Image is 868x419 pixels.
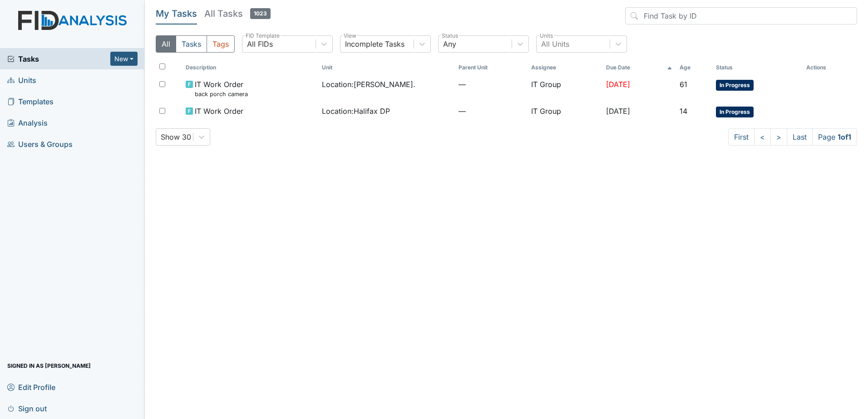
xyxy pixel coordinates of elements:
[318,60,455,75] th: Toggle SortBy
[728,128,857,146] nav: task-pagination
[195,79,248,98] span: IT Work Order back porch camera
[803,60,848,75] th: Actions
[250,8,271,19] span: 1023
[110,52,138,66] button: New
[528,75,602,102] td: IT Group
[443,39,456,49] div: Any
[625,7,857,24] input: Find Task by ID
[787,128,813,146] a: Last
[459,106,524,117] span: —
[528,60,602,75] th: Assignee
[7,359,91,373] span: Signed in as [PERSON_NAME]
[770,128,787,146] a: >
[606,80,630,89] span: [DATE]
[459,79,524,90] span: —
[812,128,857,146] span: Page
[161,132,191,142] div: Show 30
[728,128,755,146] a: First
[676,60,712,75] th: Toggle SortBy
[156,35,176,53] button: All
[156,35,235,53] div: Type filter
[602,60,676,75] th: Toggle SortBy
[754,128,771,146] a: <
[156,7,197,20] h5: My Tasks
[207,35,235,53] button: Tags
[7,94,54,108] span: Templates
[838,132,851,141] strong: 1 of 1
[7,73,36,87] span: Units
[606,107,630,116] span: [DATE]
[680,107,687,116] span: 14
[680,80,687,89] span: 61
[204,7,271,20] h5: All Tasks
[712,60,802,75] th: Toggle SortBy
[455,60,528,75] th: Toggle SortBy
[159,63,165,69] input: Toggle All Rows Selected
[7,380,55,394] span: Edit Profile
[716,80,754,91] span: In Progress
[195,106,243,117] span: IT Work Order
[182,60,319,75] th: Toggle SortBy
[345,39,404,49] div: Incomplete Tasks
[176,35,207,53] button: Tasks
[195,90,248,98] small: back porch camera
[7,401,47,415] span: Sign out
[322,106,390,117] span: Location : Halifax DP
[247,39,273,49] div: All FIDs
[716,107,754,117] span: In Progress
[322,79,415,90] span: Location : [PERSON_NAME].
[7,137,73,151] span: Users & Groups
[7,116,48,130] span: Analysis
[7,54,110,64] a: Tasks
[528,102,602,121] td: IT Group
[541,39,569,49] div: All Units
